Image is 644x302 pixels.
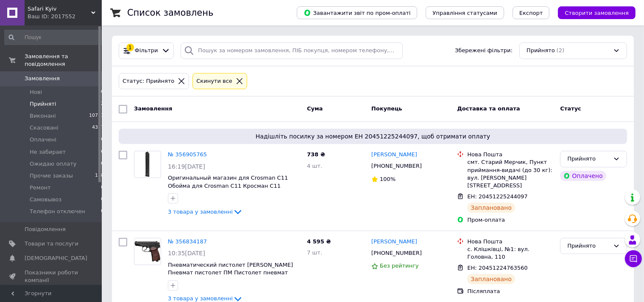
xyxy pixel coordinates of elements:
[101,208,104,215] span: 0
[25,240,78,248] span: Товари та послуги
[134,151,161,178] a: Фото товару
[25,53,102,68] span: Замовлення та повідомлення
[126,44,134,51] div: 1
[121,77,176,86] div: Статус: Прийнято
[168,151,207,158] a: № 356905765
[30,208,85,215] span: Телефон отключен
[457,105,520,112] span: Доставка та оплата
[467,246,553,261] div: с. Клішківці, №1: вул. Головна, 110
[30,112,56,120] span: Виконані
[144,151,151,178] img: Фото товару
[195,77,234,86] div: Cкинути все
[25,75,60,82] span: Замовлення
[30,196,61,203] span: Самовывоз
[467,274,515,284] div: Заплановано
[560,105,581,112] span: Статус
[25,269,78,284] span: Показники роботи компанії
[25,254,87,262] span: [DEMOGRAPHIC_DATA]
[426,6,504,19] button: Управління статусами
[467,288,553,295] div: Післяплата
[30,160,76,168] span: Ожидаю оплату
[168,250,205,257] span: 10:35[DATE]
[467,193,527,200] span: ЕН: 20451225244097
[560,171,606,181] div: Оплачено
[89,112,104,120] span: 10713
[25,226,66,233] span: Повідомлення
[30,124,59,132] span: Скасовані
[127,8,213,18] h1: Список замовлень
[371,238,417,246] a: [PERSON_NAME]
[30,148,66,156] span: Не забирает
[101,136,104,144] span: 0
[371,163,422,169] span: [PHONE_NUMBER]
[101,88,104,96] span: 0
[432,10,497,16] span: Управління статусами
[467,265,527,271] span: ЕН: 20451224763560
[28,13,102,20] div: Ваш ID: 2017552
[168,295,243,302] a: 3 товара у замовленні
[135,47,158,55] span: Фільтри
[134,238,161,265] a: Фото товару
[101,148,104,156] span: 0
[30,172,73,180] span: Прочие заказы
[467,151,553,158] div: Нова Пошта
[380,262,419,269] span: Без рейтингу
[304,9,410,17] span: Завантажити звіт по пром-оплаті
[297,6,417,19] button: Завантажити звіт по пром-оплаті
[557,47,564,54] span: (2)
[380,176,396,182] span: 100%
[101,196,104,203] span: 0
[558,6,636,19] button: Створити замовлення
[371,105,402,112] span: Покупець
[30,100,56,108] span: Прийняті
[95,172,104,180] span: 118
[181,42,403,59] input: Пошук за номером замовлення, ПІБ покупця, номером телефону, Email, номером накладної
[168,175,288,189] a: Оригинальный магазин для Crosman C11 Обойма для Crosman C11 Кросман С11
[567,155,610,164] div: Прийнято
[549,9,636,16] a: Створити замовлення
[567,242,610,251] div: Прийнято
[4,30,105,45] input: Пошук
[101,184,104,192] span: 0
[565,10,629,16] span: Створити замовлення
[28,5,91,13] span: Safari Kyiv
[30,88,42,96] span: Нові
[122,132,624,141] span: Надішліть посилку за номером ЕН 20451225244097, щоб отримати оплату
[30,136,56,144] span: Оплачені
[168,209,233,215] span: 3 товара у замовленні
[625,250,642,267] button: Чат з покупцем
[513,6,550,19] button: Експорт
[168,295,233,302] span: 3 товара у замовленні
[467,158,553,189] div: смт. Старий Мерчик, Пункт приймання-видачі (до 30 кг): вул. [PERSON_NAME][STREET_ADDRESS]
[467,203,515,213] div: Заплановано
[467,216,553,224] div: Пром-оплата
[92,124,104,132] span: 4357
[307,163,322,169] span: 4 шт.
[168,209,243,215] a: 3 товара у замовленні
[371,151,417,159] a: [PERSON_NAME]
[455,47,513,55] span: Збережені фільтри:
[307,249,322,256] span: 7 шт.
[168,163,205,170] span: 16:19[DATE]
[168,238,207,245] a: № 356834187
[467,238,553,246] div: Нова Пошта
[30,184,51,192] span: Ремонт
[371,250,422,256] span: [PHONE_NUMBER]
[101,160,104,168] span: 0
[134,241,161,262] img: Фото товару
[307,105,323,112] span: Cума
[527,47,555,55] span: Прийнято
[307,238,331,245] span: 4 595 ₴
[134,105,172,112] span: Замовлення
[307,151,325,158] span: 738 ₴
[168,262,293,284] a: Пневматический пистолет [PERSON_NAME] Пневмат пистолет ПМ Пистолет пневмат Пневмат [PERSON_NAME]
[519,10,543,16] span: Експорт
[101,100,104,108] span: 2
